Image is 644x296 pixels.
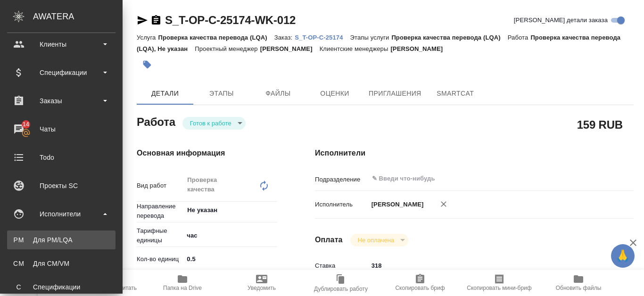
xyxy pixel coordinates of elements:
span: 🙏 [615,246,631,266]
span: 14 [17,120,35,129]
p: Ставка [315,261,368,271]
a: Todo [2,146,120,169]
button: Не оплачена [355,236,397,244]
a: PMДля PM/LQA [7,230,116,249]
button: Скопировать мини-бриф [460,270,539,296]
p: Тарифные единицы [137,226,183,245]
button: Open [602,178,604,180]
p: Заказ: [274,34,295,41]
p: Клиентские менеджеры [320,45,391,52]
div: AWATERA [33,7,123,26]
span: Дублировать работу [314,286,368,292]
input: ✎ Введи что-нибудь [368,259,607,272]
div: Чаты [7,122,116,136]
span: Оценки [312,88,357,99]
button: Обновить файлы [539,270,618,296]
span: Скопировать бриф [395,285,445,291]
span: Детали [142,88,188,99]
div: Спецификации [7,66,116,80]
input: ✎ Введи что-нибудь [183,252,277,266]
span: SmartCat [433,88,478,99]
p: Кол-во единиц [137,255,183,264]
p: Проектный менеджер [195,45,260,52]
div: Для PM/LQA [12,235,111,245]
p: Проверка качества перевода (LQA) [158,34,274,41]
div: Готов к работе [182,117,246,130]
div: Спецификации [12,282,111,292]
button: Уведомить [222,270,301,296]
div: Заказы [7,94,116,108]
a: Проекты SC [2,174,120,197]
span: Обновить файлы [556,285,602,291]
div: Todo [7,150,116,164]
span: Скопировать мини-бриф [467,285,531,291]
button: Скопировать бриф [380,270,460,296]
a: S_T-OP-C-25174-WK-012 [165,14,296,26]
button: Готов к работе [187,119,234,127]
div: час [183,228,277,244]
span: Уведомить [248,285,276,291]
button: Удалить исполнителя [433,194,454,214]
div: Проекты SC [7,179,116,193]
button: Дублировать работу [301,270,380,296]
h4: Оплата [315,234,343,246]
span: Папка на Drive [163,285,202,291]
p: Вид работ [137,181,183,190]
h2: Работа [137,113,175,130]
p: Проверка качества перевода (LQA) [391,34,507,41]
p: [PERSON_NAME] [260,45,320,52]
h4: Основная информация [137,148,277,159]
a: CMДля CM/VM [7,254,116,273]
p: Работа [508,34,531,41]
span: Этапы [199,88,244,99]
button: 🙏 [611,244,635,268]
div: Клиенты [7,37,116,51]
span: Файлы [256,88,301,99]
div: Готов к работе [350,234,408,247]
h2: 159 RUB [577,116,623,132]
p: Направление перевода [137,202,183,221]
p: [PERSON_NAME] [368,200,424,209]
h4: Исполнители [315,148,634,159]
input: ✎ Введи что-нибудь [371,173,573,184]
a: 14Чаты [2,117,120,141]
p: [PERSON_NAME] [390,45,450,52]
p: Услуга [137,34,158,41]
div: Исполнители [7,207,116,221]
button: Open [272,209,274,211]
span: [PERSON_NAME] детали заказа [514,16,608,25]
p: Подразделение [315,175,368,184]
span: Приглашения [369,88,421,99]
button: Скопировать ссылку для ЯМессенджера [137,15,148,26]
div: Для CM/VM [12,259,111,268]
p: Этапы услуги [350,34,392,41]
button: Папка на Drive [143,270,222,296]
button: Скопировать ссылку [150,15,162,26]
p: S_T-OP-C-25174 [295,34,350,41]
a: S_T-OP-C-25174 [295,33,350,41]
button: Добавить тэг [137,54,157,75]
p: Исполнитель [315,200,368,209]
